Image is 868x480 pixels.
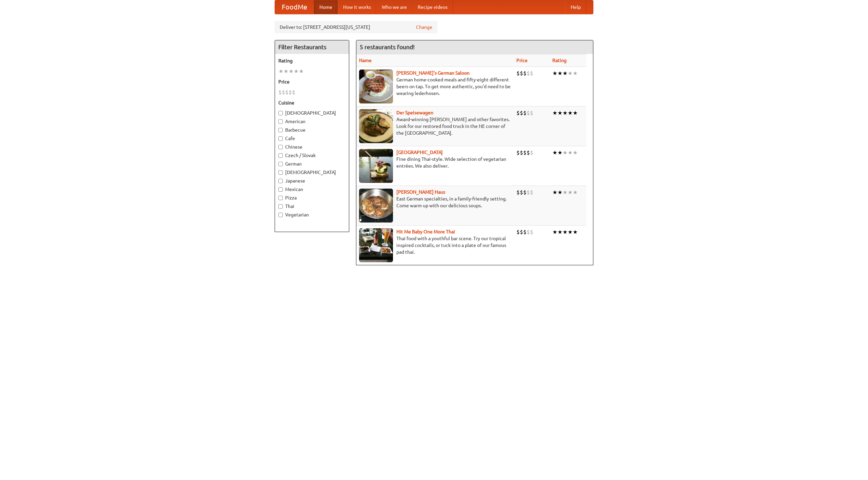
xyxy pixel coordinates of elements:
li: $ [289,89,292,96]
ng-pluralize: 5 restaurants found! [360,44,415,50]
li: $ [285,89,289,96]
li: ★ [568,109,573,117]
a: Der Speisewagen [396,110,433,115]
li: $ [516,70,520,77]
h4: Filter Restaurants [275,40,349,54]
li: $ [520,189,523,196]
label: American [278,118,346,125]
input: American [278,119,283,124]
li: ★ [552,189,557,196]
input: Thai [278,204,283,209]
h5: Price [278,78,346,85]
p: German home-cooked meals and fifty-eight different beers on tap. To get more authentic, you'd nee... [359,76,511,97]
input: Czech / Slovak [278,153,283,158]
li: ★ [278,68,283,75]
input: Chinese [278,145,283,149]
label: Czech / Slovak [278,152,346,159]
li: $ [292,89,295,96]
li: $ [520,228,523,236]
input: Pizza [278,196,283,200]
label: Japanese [278,177,346,184]
h5: Cuisine [278,99,346,106]
li: $ [527,149,530,156]
label: Vegetarian [278,211,346,218]
a: [PERSON_NAME] Haus [396,189,445,195]
li: ★ [557,189,563,196]
label: [DEMOGRAPHIC_DATA] [278,110,346,116]
label: Thai [278,203,346,210]
p: East German specialties, in a family-friendly setting. Come warm up with our delicious soups. [359,195,511,209]
li: ★ [563,149,568,156]
label: German [278,160,346,167]
a: Hit Me Baby One More Thai [396,229,455,234]
li: ★ [557,109,563,117]
li: ★ [568,228,573,236]
li: ★ [557,149,563,156]
img: kohlhaus.jpg [359,189,393,223]
a: [GEOGRAPHIC_DATA] [396,150,443,155]
p: Fine dining Thai-style. Wide selection of vegetarian entrées. We also deliver. [359,156,511,169]
li: $ [527,228,530,236]
li: $ [523,189,527,196]
li: $ [530,189,533,196]
li: ★ [563,109,568,117]
li: $ [527,70,530,77]
li: $ [520,70,523,77]
li: ★ [552,149,557,156]
li: ★ [568,70,573,77]
li: ★ [294,68,299,75]
li: $ [523,70,527,77]
li: $ [530,228,533,236]
p: Thai food with a youthful bar scene. Try our tropical inspired cocktails, or tuck into a plate of... [359,235,511,255]
a: Name [359,58,372,63]
label: Barbecue [278,127,346,133]
input: Barbecue [278,128,283,132]
a: Change [416,24,432,31]
input: Cafe [278,136,283,141]
li: $ [278,89,282,96]
a: Help [565,0,586,14]
li: ★ [573,109,578,117]
li: $ [527,109,530,117]
li: $ [520,109,523,117]
label: Mexican [278,186,346,193]
label: Cafe [278,135,346,142]
li: ★ [573,189,578,196]
input: [DEMOGRAPHIC_DATA] [278,111,283,115]
li: ★ [557,70,563,77]
li: $ [520,149,523,156]
li: $ [282,89,285,96]
div: Deliver to: [STREET_ADDRESS][US_STATE] [275,21,437,33]
li: $ [530,149,533,156]
li: ★ [563,228,568,236]
input: Mexican [278,187,283,192]
li: $ [516,228,520,236]
li: ★ [573,149,578,156]
label: Pizza [278,194,346,201]
li: ★ [573,70,578,77]
li: ★ [568,149,573,156]
li: ★ [299,68,304,75]
a: [PERSON_NAME]'s German Saloon [396,70,470,76]
li: ★ [557,228,563,236]
li: ★ [552,109,557,117]
li: ★ [563,70,568,77]
a: Recipe videos [412,0,453,14]
a: Home [314,0,338,14]
li: ★ [552,228,557,236]
li: ★ [568,189,573,196]
p: Award-winning [PERSON_NAME] and other favorites. Look for our restored food truck in the NE corne... [359,116,511,136]
img: esthers.jpg [359,70,393,103]
li: $ [516,109,520,117]
a: Who we are [376,0,412,14]
li: ★ [563,189,568,196]
li: $ [516,149,520,156]
li: ★ [573,228,578,236]
h5: Rating [278,57,346,64]
input: [DEMOGRAPHIC_DATA] [278,170,283,175]
input: Vegetarian [278,213,283,217]
li: $ [527,189,530,196]
li: $ [530,109,533,117]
